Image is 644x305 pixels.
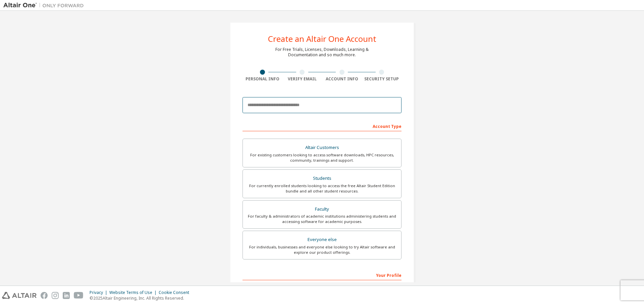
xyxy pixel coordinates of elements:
[41,292,48,299] img: facebook.svg
[243,121,401,131] div: Account Type
[275,47,369,58] div: For Free Trials, Licenses, Downloads, Learning & Documentation and so much more.
[247,244,397,255] div: For individuals, businesses and everyone else looking to try Altair software and explore our prod...
[247,183,397,194] div: For currently enrolled students looking to access the free Altair Student Edition bundle and all ...
[247,174,397,183] div: Students
[247,214,397,224] div: For faculty & administrators of academic institutions administering students and accessing softwa...
[90,290,109,295] div: Privacy
[243,76,282,82] div: Personal Info
[63,292,70,299] img: linkedin.svg
[322,76,362,82] div: Account Info
[52,292,59,299] img: instagram.svg
[3,2,87,9] img: Altair One
[247,205,397,214] div: Faculty
[2,292,37,299] img: altair_logo.svg
[243,270,401,280] div: Your Profile
[90,295,193,301] p: © 2025 Altair Engineering, Inc. All Rights Reserved.
[159,290,193,295] div: Cookie Consent
[109,290,159,295] div: Website Terms of Use
[282,76,322,82] div: Verify Email
[247,152,397,163] div: For existing customers looking to access software downloads, HPC resources, community, trainings ...
[268,35,376,43] div: Create an Altair One Account
[247,235,397,244] div: Everyone else
[247,143,397,152] div: Altair Customers
[362,76,402,82] div: Security Setup
[74,292,84,299] img: youtube.svg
